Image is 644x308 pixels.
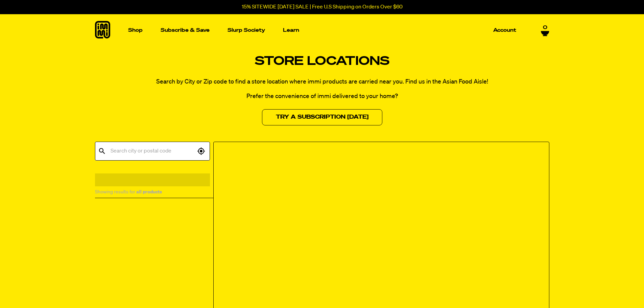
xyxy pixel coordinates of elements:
[161,28,210,33] p: Subscribe & Save
[493,28,516,33] p: Account
[280,14,302,46] a: Learn
[283,28,299,33] p: Learn
[125,14,519,46] nav: Main navigation
[262,109,382,125] a: Try a Subscription [DATE]
[125,14,145,46] a: Shop
[136,190,162,194] strong: all products
[95,54,549,69] h1: Store Locations
[541,25,549,36] a: 0
[228,28,265,33] p: Slurp Society
[109,145,195,158] input: Search city or postal code
[158,25,212,35] a: Subscribe & Save
[95,77,549,87] p: Search by City or Zip code to find a store location where immi products are carried near you. Fin...
[128,28,143,33] p: Shop
[543,25,547,31] span: 0
[95,188,210,196] div: Showing results for
[491,25,519,35] a: Account
[242,4,403,10] p: 15% SITEWIDE [DATE] SALE | Free U.S Shipping on Orders Over $60
[225,25,268,35] a: Slurp Society
[95,92,549,101] p: Prefer the convenience of immi delivered to your home?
